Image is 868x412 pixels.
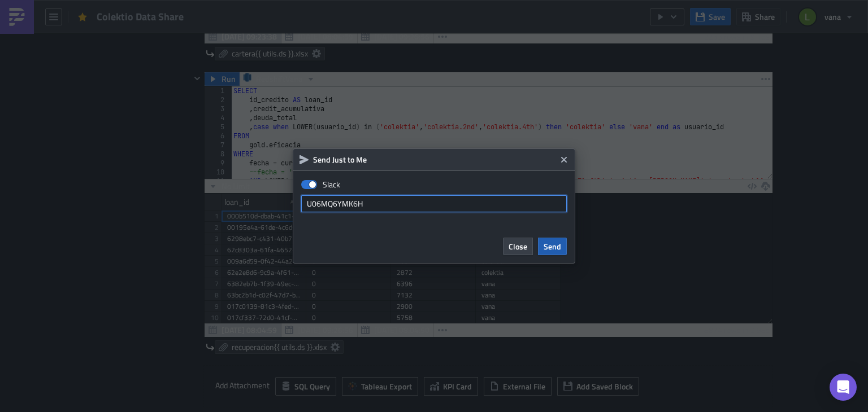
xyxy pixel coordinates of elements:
[5,5,540,14] p: ✅ Se envio el archivo de recuperacin y de cartera a
[301,179,567,190] label: Slack
[830,374,857,401] div: Open Intercom Messenger
[188,5,219,14] strong: Colektio
[555,151,572,168] button: Close
[5,5,540,14] body: Rich Text Area. Press ALT-0 for help.
[509,240,527,252] span: Close
[544,240,561,252] span: Send
[503,238,533,255] button: Close
[538,238,567,255] button: Send
[313,155,556,165] h6: Send Just to Me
